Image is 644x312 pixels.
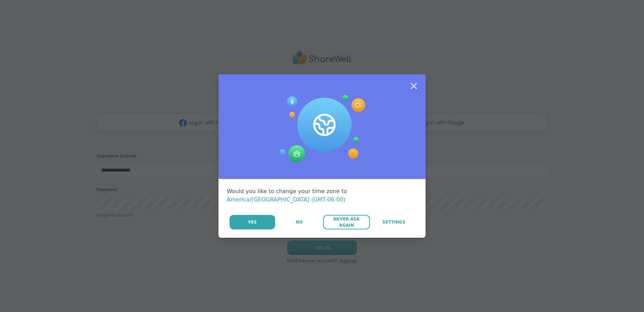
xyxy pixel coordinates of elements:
[227,187,417,204] div: Would you like to change your time zone to
[248,219,257,225] span: Yes
[326,216,366,228] span: Never Ask Again
[230,215,275,229] button: Yes
[296,219,303,225] span: No
[382,219,406,225] span: Settings
[371,215,417,229] a: Settings
[227,196,345,203] span: America/[GEOGRAPHIC_DATA] (GMT-06:00)
[323,215,370,229] button: Never Ask Again
[276,215,322,229] button: No
[279,95,365,163] img: Session Experience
